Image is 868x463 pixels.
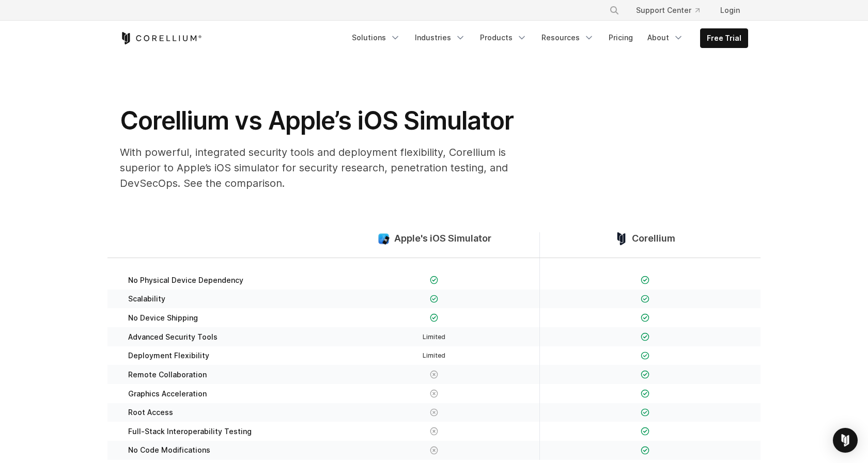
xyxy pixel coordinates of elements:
span: Graphics Acceleration [128,389,207,398]
a: Login [712,1,748,20]
span: Root Access [128,408,173,417]
img: Checkmark [641,446,649,455]
p: With powerful, integrated security tools and deployment flexibility, Corellium is superior to App... [120,145,533,191]
span: Limited [423,333,445,341]
h1: Corellium vs Apple’s iOS Simulator [120,105,533,136]
span: Corellium [632,233,675,245]
button: Search [605,1,624,20]
span: Full-Stack Interoperability Testing [128,427,252,436]
img: Checkmark [641,389,649,398]
img: Checkmark [430,295,439,304]
span: Remote Collaboration [128,370,207,379]
img: X [430,446,439,455]
span: Apple's iOS Simulator [394,233,491,245]
a: Industries [409,28,472,47]
a: Support Center [628,1,708,20]
img: Checkmark [641,295,649,304]
span: No Physical Device Dependency [128,276,243,285]
a: About [641,28,690,47]
img: X [430,389,439,398]
img: X [430,408,439,417]
span: Advanced Security Tools [128,332,218,342]
img: Checkmark [641,352,649,360]
img: Checkmark [641,408,649,417]
div: Open Intercom Messenger [833,428,858,453]
img: Checkmark [641,313,649,322]
img: Checkmark [430,313,439,322]
a: Solutions [346,28,407,47]
span: No Device Shipping [128,313,198,323]
img: Checkmark [430,276,439,284]
div: Navigation Menu [346,28,748,48]
img: Checkmark [641,276,649,284]
img: Checkmark [641,370,649,379]
img: X [430,427,439,436]
span: Scalability [128,294,165,304]
img: X [430,370,439,379]
div: Navigation Menu [597,1,748,20]
span: No Code Modifications [128,445,210,455]
img: Checkmark [641,332,649,341]
a: Resources [535,28,600,47]
span: Deployment Flexibility [128,351,209,360]
a: Pricing [602,28,639,47]
img: compare_ios-simulator--large [377,232,390,245]
a: Corellium Home [120,32,202,44]
a: Free Trial [701,29,748,47]
img: Checkmark [641,427,649,436]
span: Limited [423,352,445,359]
a: Products [474,28,533,47]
